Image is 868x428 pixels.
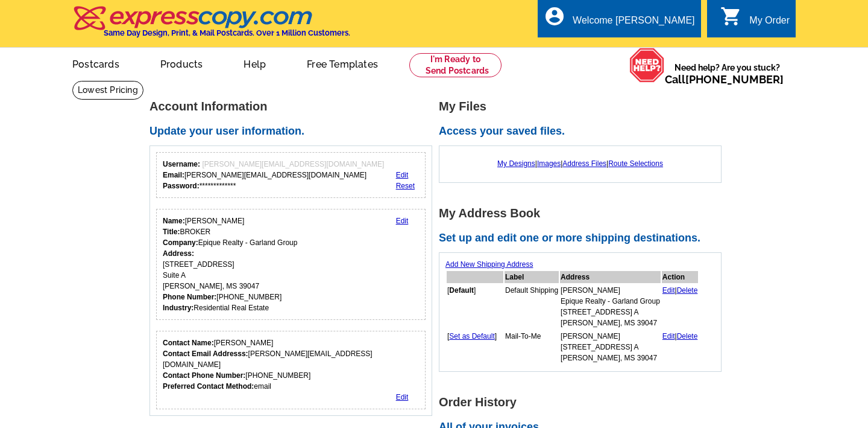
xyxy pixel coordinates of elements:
a: Edit [662,286,675,295]
span: Need help? Are you stuck? [665,62,790,86]
th: Action [662,271,699,283]
h2: Update your user information. [149,125,439,138]
i: shopping_cart [720,5,742,27]
strong: Company: [163,238,198,247]
strong: Email: [163,171,184,179]
a: Free Templates [288,49,397,77]
a: [PHONE_NUMBER] [685,73,784,86]
div: [PERSON_NAME] [PERSON_NAME][EMAIL_ADDRESS][DOMAIN_NAME] [PHONE_NUMBER] email [163,337,419,392]
a: My Designs [497,159,535,168]
strong: Preferred Contact Method: [163,382,254,391]
div: Welcome [PERSON_NAME] [573,15,694,32]
a: Delete [677,332,698,340]
a: Postcards [53,49,139,77]
a: Help [224,49,285,77]
strong: Contact Email Addresss: [163,350,248,358]
a: Route Selections [608,159,663,168]
div: Your login information. [156,152,426,198]
a: Add New Shipping Address [445,260,533,269]
td: [PERSON_NAME] [STREET_ADDRESS] A [PERSON_NAME], MS 39047 [560,330,661,364]
strong: Phone Number: [163,293,216,301]
a: Delete [677,286,698,295]
img: help [629,48,665,83]
td: [PERSON_NAME] Epique Realty - Garland Group [STREET_ADDRESS] A [PERSON_NAME], MS 39047 [560,284,661,329]
h1: Order History [439,396,728,409]
div: Your personal details. [156,209,426,320]
a: Products [141,49,222,77]
span: Call [665,73,784,86]
strong: Password: [163,182,200,190]
i: account_circle [544,5,565,27]
h1: Account Information [149,100,439,113]
strong: Name: [163,217,185,225]
div: Who should we contact regarding order issues? [156,331,426,409]
th: Address [560,271,661,283]
td: Mail-To-Me [505,330,559,364]
a: Same Day Design, Print, & Mail Postcards. Over 1 Million Customers. [72,14,350,37]
td: [ ] [447,284,503,329]
td: [ ] [447,330,503,364]
strong: Industry: [163,304,193,312]
a: Reset [396,182,415,190]
h1: My Files [439,100,728,113]
h4: Same Day Design, Print, & Mail Postcards. Over 1 Million Customers. [104,28,350,37]
b: Default [449,286,474,295]
td: | [662,284,699,329]
div: | | | [445,152,715,175]
h2: Access your saved files. [439,125,728,138]
td: | [662,330,699,364]
strong: Contact Phone Number: [163,371,245,380]
h2: Set up and edit one or more shipping destinations. [439,232,728,245]
a: Edit [396,393,409,401]
a: Edit [396,217,409,225]
a: Edit [396,171,409,179]
a: Edit [662,332,675,340]
td: Default Shipping [505,284,559,329]
a: Images [537,159,561,168]
strong: Address: [163,249,194,258]
a: shopping_cart My Order [720,13,790,28]
div: [PERSON_NAME] BROKER Epique Realty - Garland Group [STREET_ADDRESS] Suite A [PERSON_NAME], MS 390... [163,216,297,313]
strong: Username: [163,160,200,168]
span: [PERSON_NAME][EMAIL_ADDRESS][DOMAIN_NAME] [202,160,384,168]
div: My Order [749,15,790,32]
strong: Title: [163,228,180,236]
th: Label [505,271,559,283]
a: Set as Default [449,332,494,340]
strong: Contact Name: [163,339,214,347]
a: Address Files [562,159,606,168]
h1: My Address Book [439,207,728,220]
